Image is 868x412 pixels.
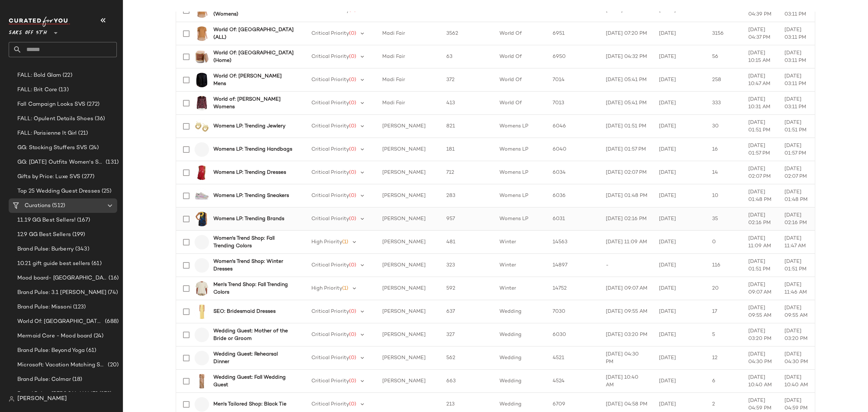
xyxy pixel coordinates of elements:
td: [DATE] 05:41 PM [600,92,653,115]
span: Fall Campaign Looks SVS [17,100,85,109]
td: 14897 [547,254,600,277]
span: (18) [71,375,82,384]
td: 14752 [547,277,600,300]
span: (1) [342,239,348,245]
td: [DATE] [653,68,706,92]
td: [DATE] [653,254,706,277]
span: FALL: Parisienne It Girl [17,129,77,138]
span: (0) [349,100,356,106]
td: [DATE] 11:47 AM [779,231,815,254]
td: 56 [706,45,743,68]
span: Top 25 Wedding Guest Dresses [17,187,100,196]
span: (74) [106,289,118,297]
td: [DATE] 10:40 AM [743,370,779,393]
span: Critical Priority [311,193,349,198]
span: Critical Priority [311,216,349,222]
img: svg%3e [9,396,14,402]
td: [PERSON_NAME] [376,346,441,370]
td: 327 [441,323,494,346]
span: (131) [104,158,119,167]
td: [DATE] 11:09 AM [743,231,779,254]
td: [DATE] 09:55 AM [743,300,779,323]
span: Critical Priority [311,262,349,268]
span: (277) [80,173,94,181]
td: [DATE] 04:30 PM [743,346,779,370]
td: [DATE] [653,115,706,138]
td: [DATE] 07:20 PM [600,22,653,45]
td: [DATE] 10:15 AM [743,45,779,68]
td: [DATE] 04:30 PM [779,346,815,370]
span: Critical Priority [311,31,349,36]
td: [DATE] 01:51 PM [743,115,779,138]
td: [DATE] 03:11 PM [779,92,815,115]
span: (22) [61,71,72,80]
td: Winter [494,277,547,300]
td: [PERSON_NAME] [376,323,441,346]
td: [DATE] 03:20 PM [779,323,815,346]
img: 0400021914802 [195,73,209,87]
span: Critical Priority [311,77,349,83]
td: [DATE] [653,92,706,115]
span: Brand Pulse: 3.1 [PERSON_NAME] [17,289,106,297]
td: [DATE] 02:07 PM [600,161,653,184]
span: Critical Priority [311,332,349,337]
span: High Priority [311,286,342,291]
span: Critical Priority [311,54,349,59]
b: World Of: [GEOGRAPHIC_DATA] (Home) [213,49,294,64]
b: Wedding Guest: Rehearsal Dinner [213,350,294,366]
img: 0400024021692_LEMON [195,304,209,319]
span: 11.19 GG Best Sellers! [17,216,76,224]
td: [DATE] [653,323,706,346]
td: 6040 [547,138,600,161]
td: 6 [706,370,743,393]
td: [PERSON_NAME] [376,277,441,300]
td: 7030 [547,300,600,323]
td: [DATE] 01:51 PM [779,254,815,277]
span: (0) [349,54,356,59]
td: [DATE] 01:51 PM [779,115,815,138]
td: [DATE] 01:57 PM [743,138,779,161]
b: Women's Trend Shop: Fall Trending Colors [213,235,294,250]
span: (0) [349,262,356,268]
span: (512) [51,202,65,210]
td: 3562 [441,22,494,45]
td: 333 [706,92,743,115]
span: (21) [77,129,88,138]
td: [DATE] 01:57 PM [779,138,815,161]
td: World Of [494,22,547,45]
td: Womens LP [494,161,547,184]
td: 14563 [547,231,600,254]
span: [PERSON_NAME] [17,395,67,403]
td: 16 [706,138,743,161]
td: [DATE] 01:48 PM [743,184,779,207]
td: Wedding [494,370,547,393]
td: [DATE] 02:07 PM [779,161,815,184]
span: 10.21 gift guide best sellers [17,260,90,268]
td: Womens LP [494,115,547,138]
span: (167) [76,216,90,224]
td: 323 [441,254,494,277]
td: 4521 [547,346,600,370]
b: World of: [PERSON_NAME] Womens [213,96,294,111]
img: 0400022628526_WHITESAND [195,281,209,296]
td: Womens LP [494,138,547,161]
span: (199) [71,231,85,239]
td: [DATE] 03:11 PM [779,22,815,45]
td: [DATE] 09:07 AM [743,277,779,300]
td: [DATE] 01:51 PM [600,115,653,138]
td: 481 [441,231,494,254]
td: [DATE] 10:47 AM [743,68,779,92]
b: Wedding Guest: Fall Wedding Guest [213,374,294,389]
td: 957 [441,207,494,231]
span: Brand Pulse: Colmar [17,375,71,384]
td: [DATE] 02:07 PM [743,161,779,184]
span: Gifts by Price: Luxe SVS [17,173,80,181]
td: 0 [706,231,743,254]
td: [DATE] 05:41 PM [600,68,653,92]
td: [DATE] [653,277,706,300]
td: [PERSON_NAME] [376,231,441,254]
img: 0400024661656_TIGERMULTI [195,374,209,388]
td: 116 [706,254,743,277]
td: 712 [441,161,494,184]
span: (372) [98,390,112,398]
